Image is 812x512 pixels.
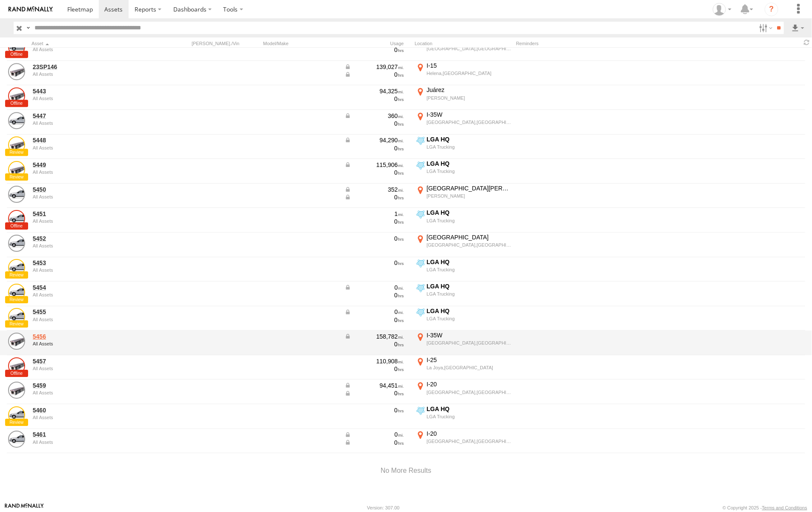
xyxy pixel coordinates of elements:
div: undefined [33,170,149,175]
a: 5451 [33,210,149,218]
div: I-20 [427,430,511,437]
div: Data from Vehicle CANbus [344,136,404,144]
div: [PERSON_NAME] [427,95,511,101]
div: 0 [344,218,404,225]
div: undefined [33,341,149,346]
div: 0 [344,406,404,414]
span: Refresh [802,38,812,46]
i: ? [765,3,778,16]
label: Click to View Current Location [415,282,513,305]
div: LGA HQ [427,405,511,413]
a: 5443 [33,87,149,95]
label: Click to View Current Location [415,160,513,183]
div: LGA HQ [427,307,511,315]
label: Click to View Current Location [415,62,513,85]
div: [GEOGRAPHIC_DATA][PERSON_NAME] [427,184,511,192]
div: undefined [33,121,149,126]
div: [GEOGRAPHIC_DATA],[GEOGRAPHIC_DATA] [427,242,511,248]
div: La Joya,[GEOGRAPHIC_DATA] [427,365,511,371]
div: 0 [344,46,404,54]
a: View Asset Details [8,210,25,227]
div: Data from Vehicle CANbus [344,389,404,397]
div: Juárez [427,86,511,94]
div: © Copyright 2025 - [723,505,807,510]
a: View Asset Details [8,406,25,423]
div: undefined [33,219,149,224]
div: LGA HQ [427,282,511,290]
label: Click to View Current Location [415,356,513,379]
div: Version: 307.00 [367,505,399,510]
div: 0 [344,340,404,348]
div: I-25 [427,356,511,364]
a: View Asset Details [8,112,25,129]
a: View Asset Details [8,431,25,448]
div: 0 [344,144,404,152]
div: undefined [33,96,149,101]
img: rand-logo.svg [9,6,53,12]
div: Data from Vehicle CANbus [344,333,404,340]
div: Data from Vehicle CANbus [344,308,404,316]
a: Terms and Conditions [762,505,807,510]
label: Click to View Current Location [415,307,513,330]
div: Data from Vehicle CANbus [344,193,404,201]
label: Click to View Current Location [415,233,513,256]
div: [GEOGRAPHIC_DATA],[GEOGRAPHIC_DATA] [427,340,511,346]
a: 5457 [33,357,149,365]
div: Data from Vehicle CANbus [344,382,404,389]
div: Data from Vehicle CANbus [344,71,404,78]
a: View Asset Details [8,235,25,252]
div: Data from Vehicle CANbus [344,284,404,291]
div: LGA HQ [427,258,511,266]
a: 5455 [33,308,149,316]
div: Data from Vehicle CANbus [344,161,404,169]
div: undefined [33,47,149,52]
div: 94,325 [344,87,404,95]
label: Click to View Current Location [415,86,513,109]
div: 0 [344,291,404,299]
div: [PERSON_NAME] [427,193,511,199]
label: Export results as... [791,22,805,34]
label: Click to View Current Location [415,37,513,60]
a: View Asset Details [8,63,25,80]
a: View Asset Details [8,382,25,399]
div: Data from Vehicle CANbus [344,431,404,438]
a: View Asset Details [8,136,25,153]
div: [GEOGRAPHIC_DATA],[GEOGRAPHIC_DATA] [427,389,511,395]
div: I-35W [427,111,511,118]
div: undefined [33,366,149,371]
div: undefined [33,72,149,77]
a: View Asset Details [8,333,25,350]
div: Click to Sort [32,40,151,46]
label: Click to View Current Location [415,135,513,158]
div: 1 [344,210,404,218]
label: Click to View Current Location [415,184,513,207]
a: 5452 [33,235,149,242]
div: I-20 [427,380,511,388]
div: [GEOGRAPHIC_DATA],[GEOGRAPHIC_DATA] [427,119,511,125]
a: 5448 [33,136,149,144]
div: LGA Trucking [427,267,511,273]
div: Usage [343,40,411,46]
a: 5447 [33,112,149,120]
a: 5449 [33,161,149,169]
div: Carlos Vazquez [710,3,735,16]
div: undefined [33,415,149,420]
div: 0 [344,169,404,176]
div: Helena,[GEOGRAPHIC_DATA] [427,70,511,76]
div: Reminders [516,40,652,46]
div: [GEOGRAPHIC_DATA],[GEOGRAPHIC_DATA] [427,438,511,444]
a: View Asset Details [8,284,25,301]
a: 5459 [33,382,149,389]
a: View Asset Details [8,308,25,325]
div: 0 [344,235,404,242]
div: I-35W [427,331,511,339]
a: 5461 [33,431,149,438]
div: 0 [344,120,404,127]
div: 0 [344,316,404,324]
a: View Asset Details [8,87,25,104]
div: [PERSON_NAME]./Vin [192,40,260,46]
label: Click to View Current Location [415,331,513,354]
div: undefined [33,317,149,322]
div: undefined [33,194,149,199]
label: Click to View Current Location [415,405,513,428]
